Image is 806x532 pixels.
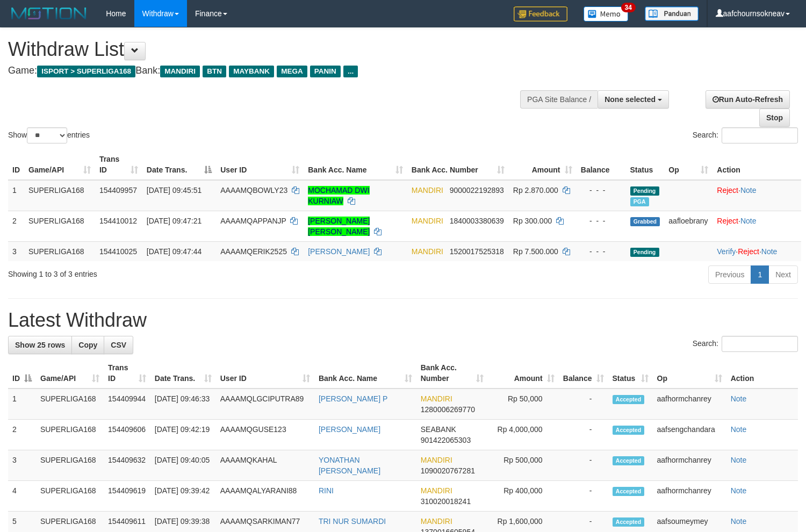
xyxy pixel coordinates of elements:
th: ID: activate to sort column descending [8,358,36,389]
th: Amount: activate to sort column ascending [488,358,558,389]
a: Note [731,517,747,526]
a: Reject [717,186,738,195]
a: Note [731,394,747,403]
span: MANDIRI [412,217,443,225]
span: Pending [630,186,659,196]
td: [DATE] 09:42:19 [150,420,216,450]
td: Rp 500,000 [488,450,558,481]
td: 3 [8,241,24,261]
td: - [559,450,608,481]
span: Copy 1840003380639 to clipboard [450,217,504,225]
a: Note [731,456,747,464]
span: Rp 2.870.000 [513,186,558,195]
a: [PERSON_NAME] [308,247,370,256]
a: Verify [717,247,736,256]
a: [PERSON_NAME] [PERSON_NAME] [308,217,370,236]
a: MOCHAMAD DWI KURNIAW [308,186,369,205]
select: Showentries [27,127,67,143]
td: · [713,180,801,211]
a: [PERSON_NAME] [319,425,380,434]
span: AAAAMQBOWLY23 [220,186,287,195]
span: Copy 901422065303 to clipboard [421,436,471,444]
h1: Latest Withdraw [8,310,798,331]
span: MANDIRI [421,394,452,403]
div: - - - [581,185,622,196]
td: AAAAMQGUSE123 [216,420,314,450]
td: SUPERLIGA168 [24,180,95,211]
span: AAAAMQAPPANJP [220,217,286,225]
td: aafloebrany [664,211,713,241]
span: [DATE] 09:47:44 [147,247,201,256]
span: MANDIRI [412,186,443,195]
a: Note [740,186,757,195]
th: Op: activate to sort column ascending [664,149,713,180]
span: MANDIRI [160,66,200,77]
td: Rp 50,000 [488,389,558,420]
span: Pending [630,248,659,257]
th: Game/API: activate to sort column ascending [24,149,95,180]
th: Status: activate to sort column ascending [608,358,653,389]
td: 3 [8,450,36,481]
th: User ID: activate to sort column ascending [216,149,304,180]
td: 4 [8,481,36,512]
td: 154409944 [104,389,150,420]
label: Search: [693,127,798,143]
span: SEABANK [421,425,456,434]
td: SUPERLIGA168 [36,481,104,512]
th: Balance: activate to sort column ascending [559,358,608,389]
a: Previous [708,265,751,284]
td: SUPERLIGA168 [24,241,95,261]
td: SUPERLIGA168 [24,211,95,241]
span: CSV [111,341,126,349]
span: MANDIRI [421,456,452,464]
td: [DATE] 09:46:33 [150,389,216,420]
th: Date Trans.: activate to sort column descending [142,149,216,180]
span: MAYBANK [229,66,274,77]
a: TRI NUR SUMARDI [319,517,386,526]
span: Copy 310020018241 to clipboard [421,497,471,506]
span: Copy 1090020767281 to clipboard [421,466,475,475]
th: Status [626,149,665,180]
td: - [559,420,608,450]
td: [DATE] 09:40:05 [150,450,216,481]
div: - - - [581,246,622,257]
td: AAAAMQLGCIPUTRA89 [216,389,314,420]
td: - [559,481,608,512]
div: - - - [581,215,622,226]
a: YONATHAN [PERSON_NAME] [319,456,380,475]
span: Copy 9000022192893 to clipboard [450,186,504,195]
th: User ID: activate to sort column ascending [216,358,314,389]
td: SUPERLIGA168 [36,389,104,420]
td: 1 [8,180,24,211]
span: 34 [621,3,636,12]
span: Accepted [613,395,645,404]
img: panduan.png [645,6,699,21]
td: SUPERLIGA168 [36,420,104,450]
span: Accepted [613,487,645,496]
td: Rp 4,000,000 [488,420,558,450]
th: Bank Acc. Name: activate to sort column ascending [304,149,407,180]
span: 154409957 [99,186,137,195]
td: · · [713,241,801,261]
label: Search: [693,336,798,352]
span: 154410025 [99,247,137,256]
td: 154409606 [104,420,150,450]
img: MOTION_logo.png [8,5,90,21]
th: Op: activate to sort column ascending [653,358,726,389]
td: Rp 400,000 [488,481,558,512]
td: aafsengchandara [653,420,726,450]
div: PGA Site Balance / [520,90,598,109]
th: Trans ID: activate to sort column ascending [104,358,150,389]
a: Next [768,265,798,284]
td: 154409619 [104,481,150,512]
a: Reject [717,217,738,225]
span: Grabbed [630,217,660,226]
td: 2 [8,211,24,241]
h4: Game: Bank: [8,66,527,76]
a: Note [731,425,747,434]
th: Bank Acc. Number: activate to sort column ascending [416,358,488,389]
span: Rp 7.500.000 [513,247,558,256]
th: Action [726,358,798,389]
img: Feedback.jpg [514,6,567,21]
span: MANDIRI [421,517,452,526]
